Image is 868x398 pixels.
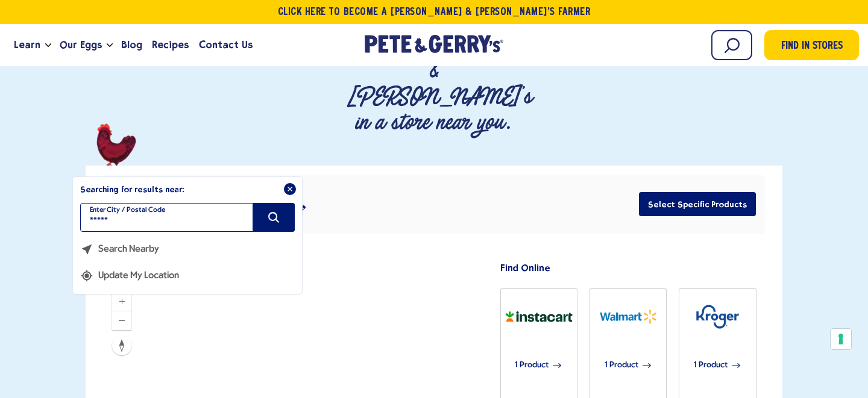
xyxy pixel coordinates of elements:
button: Open the dropdown menu for Learn [45,43,51,48]
span: Our Eggs [60,37,102,52]
span: Recipes [152,37,189,52]
span: Learn [14,37,40,52]
a: Learn [9,29,45,61]
button: Open the dropdown menu for Our Eggs [107,43,113,48]
p: Find [PERSON_NAME] & [PERSON_NAME]'s in a store near you. [347,5,521,135]
a: Contact Us [194,29,257,61]
a: Blog [116,29,147,61]
a: Our Eggs [55,29,107,61]
button: Your consent preferences for tracking technologies [831,329,851,349]
span: Contact Us [199,37,253,52]
a: Find in Stores [764,30,859,60]
span: Find in Stores [781,39,843,55]
input: Search [711,30,752,60]
span: Blog [121,37,142,52]
a: Recipes [147,29,193,61]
